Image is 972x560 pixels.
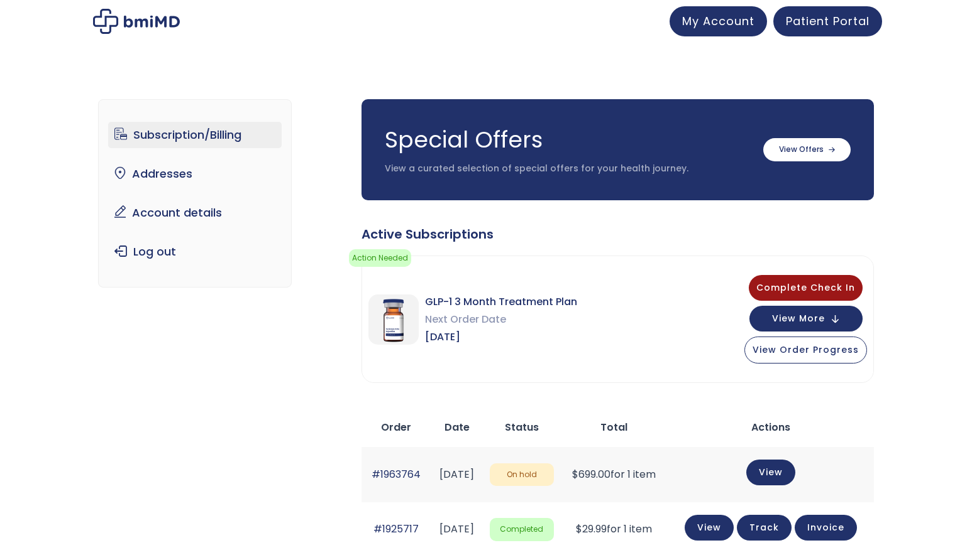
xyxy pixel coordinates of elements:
[772,315,825,323] span: View More
[98,99,292,288] nav: Account pages
[108,200,282,226] a: Account details
[372,467,421,482] a: #1963764
[753,343,859,356] span: View Order Progress
[108,122,282,148] a: Subscription/Billing
[385,163,751,175] p: View a curated selection of special offers for your health journey.
[751,420,790,434] span: Actions
[576,522,607,536] span: 29.99
[108,161,282,187] a: Addresses
[786,13,870,29] span: Patient Portal
[749,306,863,331] button: View More
[425,328,577,346] span: [DATE]
[349,249,411,267] span: Action Needed
[749,275,863,301] button: Complete Check In
[572,467,578,482] span: $
[600,420,627,434] span: Total
[560,502,668,557] td: for 1 item
[795,515,857,541] a: Invoice
[439,522,474,536] time: [DATE]
[362,225,874,243] div: Active Subscriptions
[93,9,180,34] img: My account
[385,124,751,156] h3: Special Offers
[425,311,577,328] span: Next Order Date
[572,467,610,482] span: 699.00
[505,420,539,434] span: Status
[381,420,411,434] span: Order
[737,515,792,541] a: Track
[490,518,554,541] span: Completed
[670,6,767,36] a: My Account
[490,463,554,487] span: On hold
[108,239,282,265] a: Log out
[744,337,867,363] button: View Order Progress
[756,281,855,294] span: Complete Check In
[685,515,734,541] a: View
[425,293,577,311] span: GLP-1 3 Month Treatment Plan
[560,447,668,502] td: for 1 item
[439,467,474,482] time: [DATE]
[746,460,795,485] a: View
[773,6,882,36] a: Patient Portal
[445,420,470,434] span: Date
[368,294,419,345] img: GLP-1 3 Month Treatment Plan
[373,522,419,536] a: #1925717
[576,522,582,536] span: $
[682,13,754,29] span: My Account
